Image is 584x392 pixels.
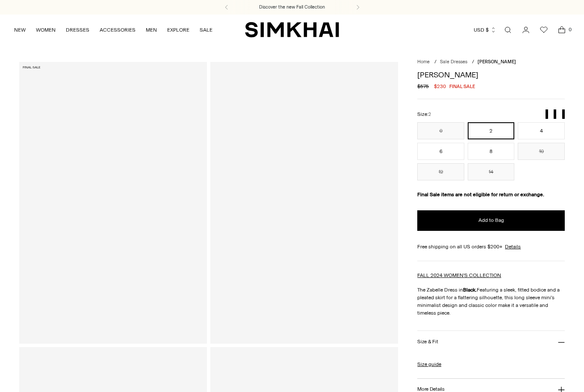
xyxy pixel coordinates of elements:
h1: [PERSON_NAME] [417,71,565,79]
button: 0 [417,122,464,139]
a: Zabelle Dress [19,62,207,344]
a: Open cart modal [553,21,570,38]
span: 2 [428,112,431,117]
button: 2 [468,122,515,139]
button: Add to Bag [417,210,565,231]
a: DRESSES [66,21,89,39]
h3: Size & Fit [417,339,438,345]
a: Size guide [417,360,441,368]
a: Discover the new Fall Collection [259,4,325,11]
div: Free shipping on all US orders $200+ [417,243,565,251]
button: 10 [518,143,565,160]
a: Go to the account page [517,21,534,38]
a: SALE [200,21,212,39]
button: 12 [417,163,464,180]
a: NEW [14,21,26,39]
s: $575 [417,83,429,90]
a: Wishlist [535,21,552,38]
a: MEN [146,21,157,39]
label: Size: [417,110,431,118]
span: 0 [566,26,574,33]
a: FALL 2024 WOMEN'S COLLECTION [417,272,501,278]
div: / [472,59,474,66]
a: WOMEN [36,21,56,39]
p: The Zabelle Dress in Featuring a sleek, fitted bodice and a pleated skirt for a flattering silhou... [417,286,565,317]
h3: More Details [417,386,444,392]
button: 8 [468,143,515,160]
a: Details [505,243,521,251]
a: Open search modal [499,21,516,38]
a: SIMKHAI [245,21,339,38]
button: 14 [468,163,515,180]
a: ACCESSORIES [100,21,136,39]
a: Home [417,59,430,65]
button: USD $ [474,21,496,39]
strong: Final Sale items are not eligible for return or exchange. [417,192,544,197]
span: Add to Bag [478,217,504,224]
a: EXPLORE [167,21,189,39]
strong: Black. [463,287,477,293]
span: [PERSON_NAME] [478,59,516,65]
a: Zabelle Dress [210,62,398,344]
div: / [434,59,437,66]
button: 6 [417,143,464,160]
span: $230 [434,83,446,90]
button: Size & Fit [417,331,565,353]
a: Sale Dresses [440,59,467,65]
nav: breadcrumbs [417,59,565,66]
button: 4 [518,122,565,139]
